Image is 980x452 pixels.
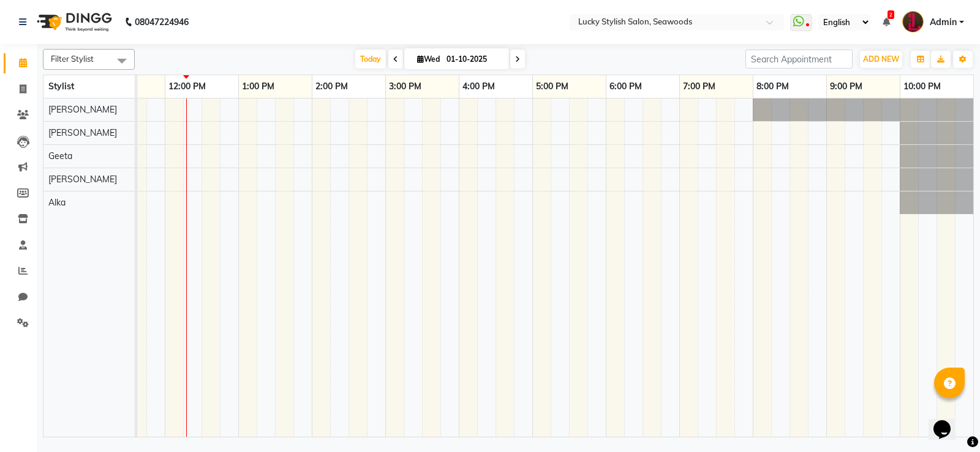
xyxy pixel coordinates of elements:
b: 08047224946 [135,5,189,39]
span: ADD NEW [863,54,899,64]
span: Geeta [48,150,72,161]
span: Filter Stylist [51,54,94,64]
span: Admin [930,16,957,29]
a: 8:00 PM [753,78,792,95]
img: Admin [902,11,924,32]
span: Stylist [48,81,74,92]
a: 6:00 PM [606,78,645,95]
a: 5:00 PM [533,78,571,95]
span: [PERSON_NAME] [48,127,117,138]
a: 3:00 PM [386,78,424,95]
input: 2025-10-01 [443,50,504,69]
a: 4:00 PM [459,78,498,95]
iframe: chat widget [929,403,968,440]
span: [PERSON_NAME] [48,104,117,115]
a: 2:00 PM [312,78,351,95]
a: 1:00 PM [239,78,277,95]
a: 9:00 PM [827,78,865,95]
a: 10:00 PM [900,78,944,95]
a: 2 [883,17,890,28]
span: Wed [414,54,443,64]
span: 2 [888,10,894,19]
span: Alka [48,197,66,208]
input: Search Appointment [745,50,853,69]
a: 12:00 PM [165,78,209,95]
img: logo [31,5,115,39]
span: [PERSON_NAME] [48,174,117,185]
button: ADD NEW [860,51,902,68]
a: 7:00 PM [680,78,718,95]
span: Today [355,50,386,69]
